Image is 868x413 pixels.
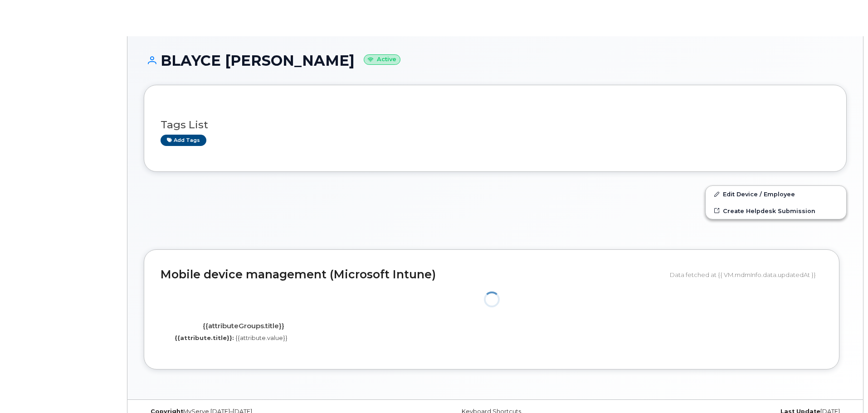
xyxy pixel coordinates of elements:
[706,203,846,219] a: Create Helpdesk Submission
[175,334,234,342] label: {{attribute.title}}:
[161,135,206,146] a: Add tags
[364,54,400,65] small: Active
[161,119,830,131] h3: Tags List
[235,334,288,341] span: {{attribute.value}}
[167,322,319,330] h4: {{attributeGroups.title}}
[670,266,823,283] div: Data fetched at {{ VM.mdmInfo.data.updatedAt }}
[161,268,663,281] h2: Mobile device management (Microsoft Intune)
[144,53,847,68] h1: BLAYCE [PERSON_NAME]
[706,186,846,202] a: Edit Device / Employee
